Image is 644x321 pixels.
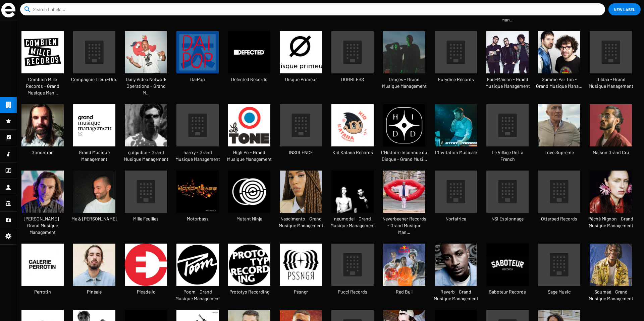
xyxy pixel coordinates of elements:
[120,171,172,230] a: Mille Feuilles
[172,31,223,91] a: DaiPop
[378,215,430,236] span: Neverbeener Records - Grand Musique Man…
[1,3,15,17] img: grand-sigle.svg
[275,31,327,91] a: Disque Primeur
[176,244,219,286] img: unnamed.jpg
[275,244,327,303] a: Pssngr
[482,31,533,98] a: Fait-Maison - Grand Musique Management
[73,244,115,286] img: 870x489_capture-63679.jpg
[68,149,120,163] span: Grand Musique Management
[68,215,120,222] span: Me & [PERSON_NAME]
[585,31,637,98] a: Gildaa - Grand Musique Management
[327,171,378,237] a: neumodel - Grand Musique Management
[585,76,637,89] span: Gildaa - Grand Musique Management
[21,104,64,146] img: TAURELLE.jpg
[120,104,172,171] a: guiguiboi - Grand Musique Management
[482,76,533,89] span: Fait-Maison - Grand Musique Management
[585,215,637,229] span: Péché Mignon - Grand Musique Management
[17,244,68,303] a: Perrotin
[280,31,322,73] img: L-43574-1345722951-2832-jpeg.jpg
[590,104,632,146] img: deen-burbigo-retour-decembre.jpeg
[21,31,64,73] img: telechargement.png
[172,244,223,310] a: Poom - Grand Musique Management
[17,149,68,156] span: Gooontran
[482,104,533,171] a: Le Village De La French
[435,104,477,146] img: Bon-Voyage-Organisation---merci-de-crediter-Lionel-Rigal11.jpg
[383,104,425,146] img: HIDD_nb_500.jpg
[482,244,533,303] a: Saboteur Records
[68,171,120,230] a: Me & [PERSON_NAME]
[120,244,172,303] a: Pixadelic
[275,149,327,156] span: INSOLENCE
[125,244,167,286] img: 2fd4ee47-1d61-42c3-a38e-915e4ed34c4b.jpg
[378,31,430,98] a: Droges - Grand Musique Management
[533,76,585,89] span: Gamme Par Ton - Grand Musique Mana…
[430,171,482,230] a: Norfafrica
[378,149,430,163] span: L'Histoire Inconnue du Disque - Grand Musi…
[327,149,378,156] span: Kid Katana Records
[125,104,167,146] img: Guillaume_Ferran_credit_Clemence_Losfeld.jpeg
[430,149,482,156] span: L'Invitation Musicale
[33,3,595,15] input: Search Labels...
[275,104,327,164] a: INSOLENCE
[327,31,378,91] a: DOGBLESS
[172,76,223,83] span: DaiPop
[228,171,270,213] img: unnamed.jpg
[327,244,378,303] a: Pucci Records
[378,288,430,295] span: Red Bull
[327,215,378,229] span: neumodel - Grand Musique Management
[585,288,637,302] span: Soumaé - Grand Musique Management
[327,76,378,83] span: DOGBLESS
[430,288,482,302] span: Reverb - Grand Musique Management
[383,171,425,213] img: One-Trick-Pony.jpg
[590,244,632,286] img: SOUMAE_4_PHOTO_DE_PRESSE-jpg_0.jpg
[275,171,327,237] a: Nascimento - Grand Musique Management
[223,244,275,303] a: Prototyp Recording
[223,215,275,222] span: Mutant Ninja
[533,288,585,295] span: Sage Music
[585,244,637,310] a: Soumaé - Grand Musique Management
[533,171,585,230] a: Otterped Records
[172,149,223,163] span: harrry - Grand Musique Management
[23,5,32,13] mat-icon: search
[21,244,64,286] img: Galerie_Emmanuel_Perrotin.jpg
[327,104,378,164] a: Kid Katana Records
[223,171,275,230] a: Mutant Ninja
[331,104,374,146] img: 0028544411_10.jpeg
[223,288,275,295] span: Prototyp Recording
[482,215,533,222] span: NSI Espionnage
[430,215,482,222] span: Norfafrica
[17,215,68,236] span: [PERSON_NAME] - Grand Musique Management
[17,31,68,104] a: Combien Mille Records - Grand Musique Man…
[383,31,425,73] img: Droges7-Ines-Karma.jpg
[430,104,482,164] a: L'Invitation Musicale
[228,104,270,146] img: avatars-000195342118-aql7fg-t500x500.jpg
[533,31,585,98] a: Gamme Par Ton - Grand Musique Mana…
[533,104,585,164] a: Love Supreme
[378,104,430,171] a: L'Histoire Inconnue du Disque - Grand Musi…
[68,288,120,295] span: Pinéale
[73,104,115,146] img: telechargement-%281%29.png
[172,104,223,171] a: harrry - Grand Musique Management
[533,244,585,303] a: Sage Music
[608,3,641,15] button: New Label
[172,171,223,230] a: Motorbass
[68,104,120,171] a: Grand Musique Management
[228,31,270,73] img: Defected-Records.jpg
[585,104,637,164] a: Maison Grand Cru
[68,31,120,91] a: Compagnie Lieux-Dits
[378,171,430,244] a: Neverbeener Records - Grand Musique Man…
[590,171,632,213] img: 000419860025-1-%28merci-de-crediter-Pierre-Ange-Carlotti%29.jpg
[585,171,637,237] a: Péché Mignon - Grand Musique Management
[120,76,172,96] span: Daily Video Network Operations - Grand M…
[223,104,275,171] a: High Po - Grand Musique Management
[533,215,585,222] span: Otterped Records
[430,31,482,91] a: Eurydice Records
[120,215,172,222] span: Mille Feuilles
[17,288,68,295] span: Perrotin
[68,76,120,83] span: Compagnie Lieux-Dits
[275,288,327,295] span: Pssngr
[280,244,322,286] img: PSSNGR-logo.jpeg
[435,244,477,286] img: a-107192-1395849346-9878_0.jpg
[275,76,327,83] span: Disque Primeur
[482,171,533,230] a: NSI Espionnage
